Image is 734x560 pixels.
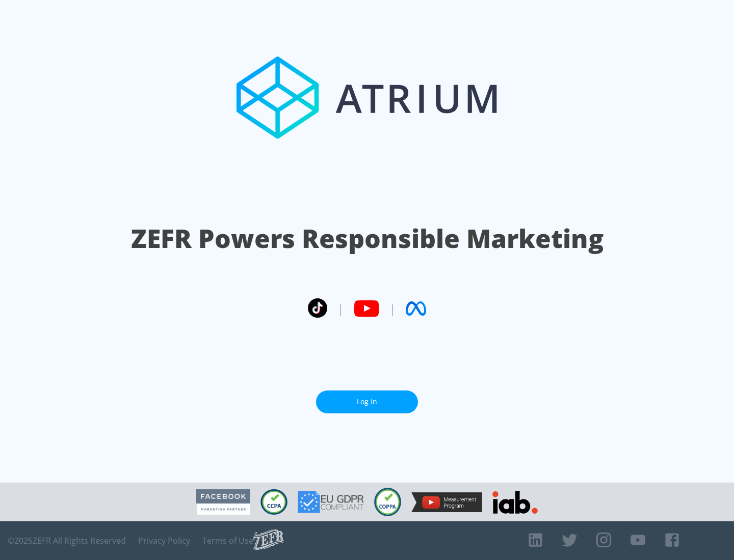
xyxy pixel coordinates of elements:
a: Privacy Policy [138,536,190,546]
img: GDPR Compliant [298,491,364,513]
span: | [389,301,396,316]
img: COPPA Compliant [374,488,401,516]
img: IAB [492,491,538,514]
a: Terms of Use [202,536,253,546]
img: YouTube Measurement Program [411,492,482,512]
h1: ZEFR Powers Responsible Marketing [131,221,604,256]
img: Facebook Marketing Partner [196,489,250,515]
span: | [337,301,344,316]
span: © 2025 ZEFR All Rights Reserved [8,536,126,546]
img: CCPA Compliant [260,489,287,515]
a: Log In [316,390,418,413]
